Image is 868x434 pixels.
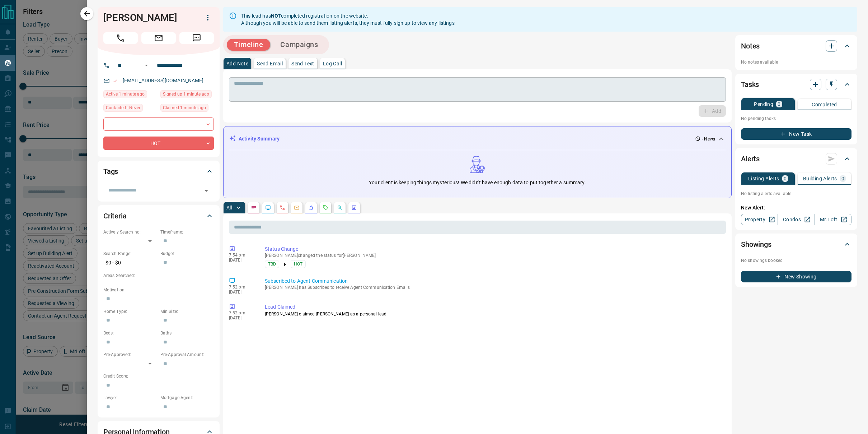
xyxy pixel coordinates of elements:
p: Status Change [265,245,723,253]
p: - Never [702,136,715,142]
p: New Alert: [741,204,851,212]
p: Pre-Approval Amount: [160,351,214,358]
p: Areas Searched: [103,272,214,279]
p: Timeframe: [160,229,214,235]
span: Claimed 1 minute ago [163,104,206,111]
div: Mon Aug 18 2025 [160,104,214,114]
div: Tasks [741,76,851,93]
p: Building Alerts [803,176,837,181]
p: Log Call [323,61,342,66]
span: HOT [294,260,302,268]
p: 0 [784,176,787,181]
p: [DATE] [229,315,254,320]
div: Showings [741,236,851,253]
h2: Criteria [103,210,127,222]
span: TBD [268,260,276,268]
a: Condos [778,214,815,225]
div: Mon Aug 18 2025 [103,90,157,100]
a: [EMAIL_ADDRESS][DOMAIN_NAME] [123,78,204,83]
p: No showings booked [741,257,851,264]
p: [PERSON_NAME] changed the status for [PERSON_NAME] [265,253,723,258]
h1: [PERSON_NAME] [103,12,191,23]
p: Actively Searching: [103,229,157,235]
svg: Requests [323,205,328,211]
div: Activity Summary- Never [229,132,726,146]
button: Campaigns [273,39,325,51]
button: Open [142,61,151,70]
p: Send Text [291,61,314,66]
p: No listing alerts available [741,190,851,197]
p: 7:54 pm [229,253,254,258]
p: Add Note [226,61,248,66]
p: Search Range: [103,250,157,257]
h2: Showings [741,239,771,250]
a: Property [741,214,778,225]
svg: Emails [294,205,300,211]
svg: Calls [280,205,285,211]
h2: Alerts [741,153,760,165]
p: Lead Claimed [265,303,723,311]
span: Email [141,32,176,44]
svg: Lead Browsing Activity [265,205,271,211]
p: Mortgage Agent: [160,394,214,401]
span: Contacted - Never [106,104,140,111]
p: No notes available [741,59,851,65]
p: Beds: [103,330,157,336]
p: Completed [812,102,837,107]
p: No pending tasks [741,113,851,124]
p: Lawyer: [103,394,157,401]
p: Subscribed to Agent Communication [265,277,723,285]
button: Timeline [227,39,271,51]
p: Listing Alerts [748,176,779,181]
div: Tags [103,163,214,180]
svg: Email Valid [113,78,118,83]
p: [DATE] [229,258,254,263]
p: Send Email [257,61,283,66]
button: New Showing [741,271,851,282]
svg: Agent Actions [351,205,357,211]
span: Active 1 minute ago [106,91,145,98]
div: This lead has completed registration on the website. Although you will be able to send them listi... [241,9,455,29]
p: [DATE] [229,290,254,295]
div: Criteria [103,207,214,225]
h2: Tasks [741,79,759,90]
div: HOT [103,137,214,150]
p: All [226,205,232,210]
p: Min Size: [160,308,214,315]
div: Mon Aug 18 2025 [160,90,214,100]
p: Activity Summary [239,135,280,143]
span: Message [179,32,214,44]
p: $0 - $0 [103,257,157,269]
button: New Task [741,128,851,140]
p: [PERSON_NAME] has Subscribed to receive Agent Communication Emails [265,285,723,290]
p: Motivation: [103,287,214,293]
p: 7:52 pm [229,310,254,315]
svg: Listing Alerts [308,205,314,211]
p: Credit Score: [103,373,214,379]
span: Call [103,32,138,44]
p: Pending [754,102,773,107]
span: Signed up 1 minute ago [163,91,209,98]
p: Budget: [160,250,214,257]
p: 7:52 pm [229,285,254,290]
svg: Notes [251,205,257,211]
button: Open [201,186,211,196]
div: Alerts [741,150,851,167]
a: Mr.Loft [815,214,851,225]
p: Your client is keeping things mysterious! We didn't have enough data to put together a summary. [369,179,586,186]
p: Pre-Approved: [103,351,157,358]
p: 0 [841,176,844,181]
div: Notes [741,37,851,55]
strong: NOT [271,13,281,19]
h2: Notes [741,40,760,52]
svg: Opportunities [337,205,343,211]
p: 0 [778,102,780,107]
h2: Tags [103,166,118,177]
p: [PERSON_NAME] claimed [PERSON_NAME] as a personal lead [265,311,723,317]
p: Home Type: [103,308,157,315]
p: Baths: [160,330,214,336]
